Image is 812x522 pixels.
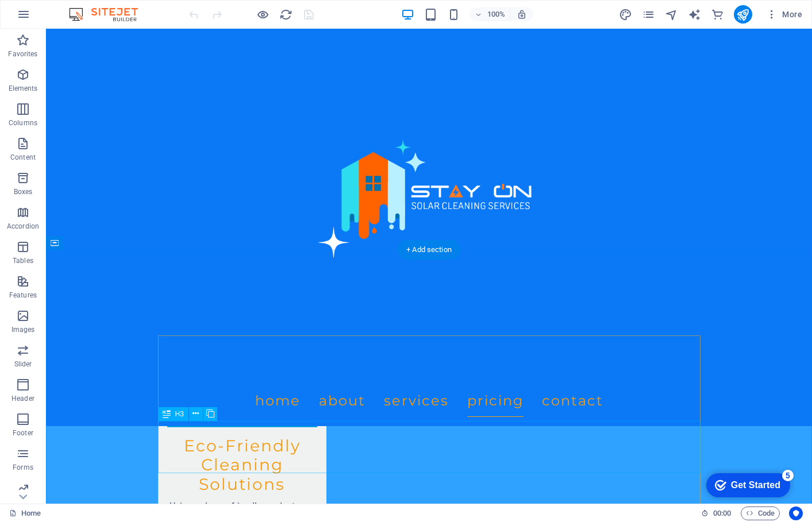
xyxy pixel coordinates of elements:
img: Editor Logo [66,7,152,21]
p: Tables [13,256,33,265]
p: Slider [14,359,32,369]
p: Elements [9,84,38,93]
button: Usercentrics [789,506,803,520]
button: More [761,5,807,24]
button: reload [279,7,293,21]
p: Forms [13,463,33,472]
p: Header [11,394,34,403]
p: Boxes [14,187,33,196]
p: Features [9,291,37,300]
i: Reload page [279,8,293,21]
button: pages [642,7,656,21]
button: design [619,7,633,21]
p: Footer [13,428,33,438]
i: Publish [736,8,749,21]
p: Accordion [7,222,39,231]
a: Click to cancel selection. Double-click to open Pages [9,506,41,520]
div: Get Started 5 items remaining, 0% complete [9,6,93,30]
h6: 100% [487,7,505,21]
span: 00 00 [713,506,731,520]
button: navigator [665,7,679,21]
p: Images [11,325,35,334]
p: Favorites [8,49,37,59]
p: Columns [9,118,37,127]
i: Commerce [711,8,724,21]
button: 100% [470,7,510,21]
button: publish [734,5,752,24]
i: On resize automatically adjust zoom level to fit chosen device. [517,9,527,20]
button: commerce [711,7,725,21]
button: Code [741,506,780,520]
span: More [766,9,802,20]
span: H3 [175,411,184,417]
p: Content [10,153,36,162]
button: Click here to leave preview mode and continue editing [256,7,270,21]
div: Get Started [34,13,83,23]
span: : [721,509,723,517]
div: 5 [85,2,97,14]
h6: Session time [701,506,732,520]
div: + Add section [397,240,461,260]
button: text_generator [688,7,702,21]
span: Code [746,506,775,520]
